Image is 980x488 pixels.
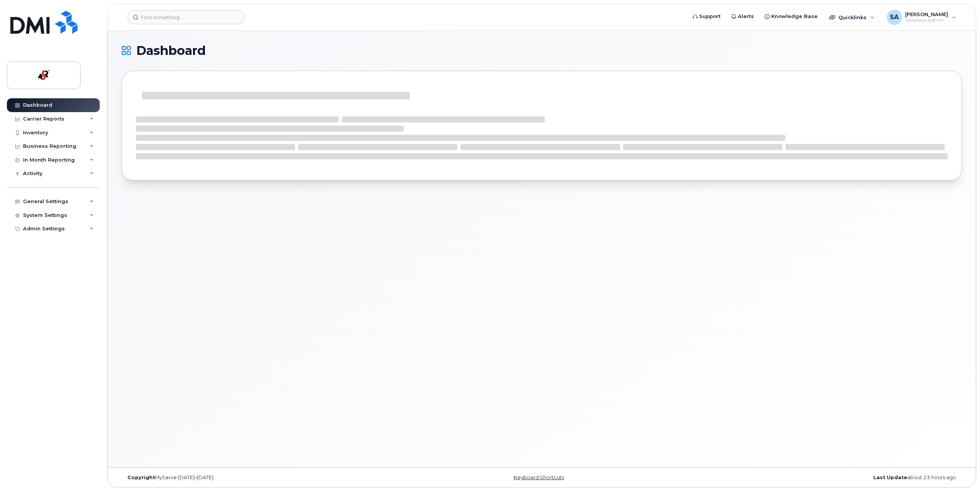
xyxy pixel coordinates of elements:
[127,475,155,480] strong: Copyright
[136,45,206,56] span: Dashboard
[122,475,402,481] div: MyServe [DATE]–[DATE]
[682,475,962,481] div: about 23 hours ago
[873,475,907,480] strong: Last Update
[514,475,564,480] a: Keyboard Shortcuts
